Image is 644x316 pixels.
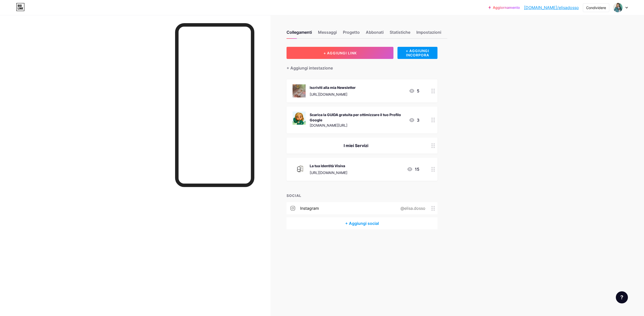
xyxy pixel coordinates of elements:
[293,112,306,125] img: Scarica la GUIDA gratuita per ottimizzare il tuo Profilo Google
[344,143,368,148] font: I miei Servizi
[310,170,347,175] font: [URL][DOMAIN_NAME]
[293,84,306,97] img: Iscriviti alla mia Newsletter
[324,51,357,55] font: + AGGIUNGI LINK
[287,30,312,35] font: Collegamenti
[400,206,425,211] font: @elisa.dosso
[293,163,306,176] img: La tua Identità Visiva
[586,6,606,10] font: Condividere
[318,30,337,35] font: Messaggi
[417,118,419,123] font: 3
[613,3,623,12] img: Elisa Dosso
[416,30,441,35] font: Impostazioni
[343,30,360,35] font: Progetto
[310,123,347,127] font: [DOMAIN_NAME][URL]
[415,167,419,172] font: 15
[310,164,345,168] font: La tua Identità Visiva
[524,5,579,11] a: [DOMAIN_NAME]/elisadosso
[390,30,410,35] font: Statistiche
[345,221,379,226] font: + Aggiungi social
[310,92,347,96] font: [URL][DOMAIN_NAME]
[406,49,429,57] font: + AGGIUNGI INCORPORA
[417,88,419,93] font: 5
[300,206,319,211] font: Instagram
[524,5,579,10] font: [DOMAIN_NAME]/elisadosso
[287,65,333,71] font: + Aggiungi intestazione
[287,193,301,198] font: SOCIAL
[366,30,384,35] font: Abbonati
[287,47,393,59] button: + AGGIUNGI LINK
[493,5,520,10] font: Aggiornamento
[310,85,356,90] font: Iscriviti alla mia Newsletter
[310,113,401,122] font: Scarica la GUIDA gratuita per ottimizzare il tuo Profilo Google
